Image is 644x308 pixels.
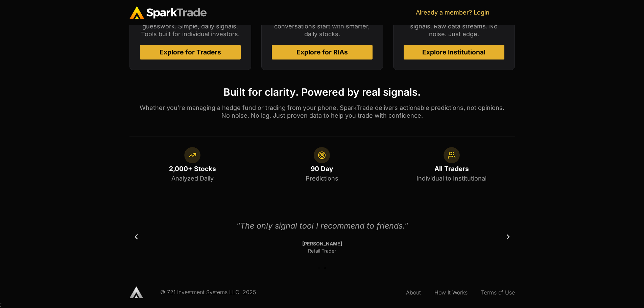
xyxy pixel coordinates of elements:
h4: Built for clarity. Powered by real signals. [129,87,515,97]
nav: Menu [399,285,522,300]
div: Previous slide [133,234,140,240]
p: Individual to Institutional [388,174,515,182]
span: Go to slide 2 [324,267,326,269]
div: "The only signal tool I recommend to friends." [146,220,498,232]
div: Next slide [505,234,511,240]
span: Explore for RIAs [296,49,348,55]
p: Whether you’re managing a hedge fund or trading from your phone, SparkTrade delivers actionable p... [129,104,515,120]
span: 2,000+ Stocks [169,165,216,173]
span: Retail Trader [302,247,342,254]
a: About [399,285,428,300]
span: All Traders [434,165,469,173]
p: Predictions [259,174,385,182]
span: Go to slide 1 [318,267,320,269]
span: 21 Investment Systems LLC. 2025 [170,289,256,295]
span: © 7 [160,289,170,295]
p: Confident trades: no code, no guesswork. Simple, daily signals. Tools built for individual invest... [140,15,241,38]
a: Terms of Use [474,285,522,300]
div: 2 / 2 [139,213,505,261]
p: Scalable alpha. Institutional grade signals. Raw data streams. No noise. Just edge. [404,15,504,38]
a: Explore for Traders [140,45,241,60]
div: Slides [139,213,505,275]
span: 90 Day [311,165,333,173]
p: Analyzed Daily [129,174,256,182]
a: How It Works [428,285,474,300]
a: Already a member? Login [416,9,490,16]
a: Explore for RIAs [272,45,373,60]
span: [PERSON_NAME] [302,240,342,247]
a: Explore Institutional [404,45,504,60]
span: Explore for Traders [160,49,221,55]
p: Stronger client plans and conversations start with smarter, daily stocks. [272,15,373,38]
span: Explore Institutional [422,49,485,55]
